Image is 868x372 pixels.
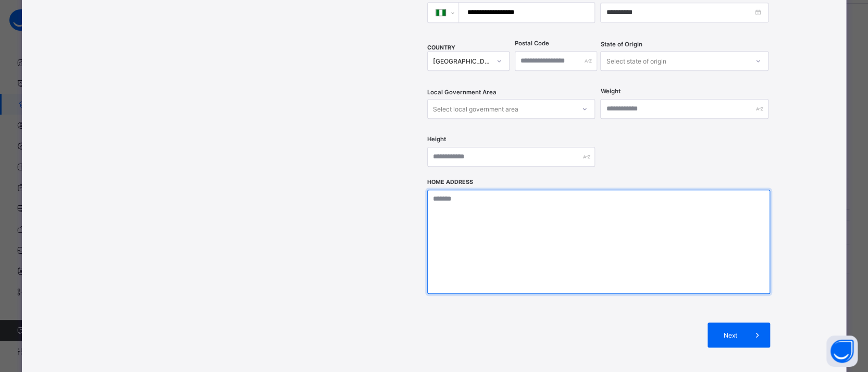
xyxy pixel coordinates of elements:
label: Home Address [427,179,473,185]
span: COUNTRY [427,44,455,51]
label: Weight [600,88,620,95]
span: State of Origin [600,41,642,48]
div: [GEOGRAPHIC_DATA] [433,57,490,65]
label: Height [427,135,446,143]
span: Next [715,331,745,339]
button: Open asap [826,336,858,367]
div: Select local government area [433,99,518,119]
div: Select state of origin [606,51,666,71]
span: Local Government Area [427,89,497,96]
label: Postal Code [515,40,549,47]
